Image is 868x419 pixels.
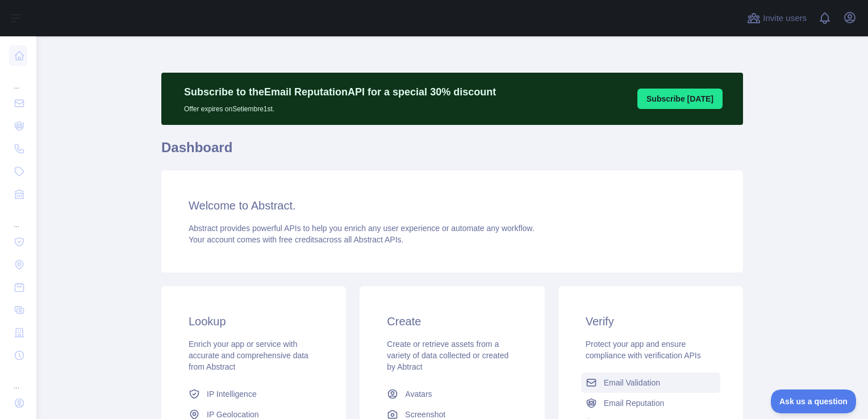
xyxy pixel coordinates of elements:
[207,388,257,400] span: IP Intelligence
[581,393,720,413] a: Email Reputation
[189,313,319,329] h3: Lookup
[387,340,508,371] span: Create or retrieve assets from a variety of data collected or created by Abtract
[405,388,432,400] span: Avatars
[189,340,308,371] span: Enrich your app or service with accurate and comprehensive data from Abstract
[637,89,723,109] button: Subscribe [DATE]
[161,139,743,166] h1: Dashboard
[763,12,807,25] span: Invite users
[9,368,27,391] div: ...
[382,384,521,404] a: Avatars
[189,198,716,213] h3: Welcome to Abstract.
[771,389,857,413] iframe: Toggle Customer Support
[581,372,720,393] a: Email Validation
[586,340,701,360] span: Protect your app and ensure compliance with verification APIs
[189,224,535,233] span: Abstract provides powerful APIs to help you enrich any user experience or automate any workflow.
[184,100,496,114] p: Offer expires on Setiembre 1st.
[9,207,27,229] div: ...
[604,397,665,409] span: Email Reputation
[184,84,496,100] p: Subscribe to the Email Reputation API for a special 30 % discount
[184,384,323,404] a: IP Intelligence
[604,377,660,388] span: Email Validation
[189,235,403,244] span: Your account comes with across all Abstract APIs.
[387,313,517,329] h3: Create
[279,235,318,244] span: free credits
[745,9,809,27] button: Invite users
[9,68,27,91] div: ...
[586,313,716,329] h3: Verify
